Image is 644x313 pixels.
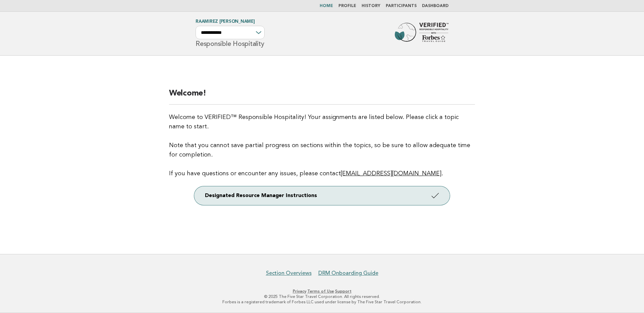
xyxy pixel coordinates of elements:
[117,289,527,294] p: · ·
[307,289,334,294] a: Terms of Use
[196,19,255,24] a: Raamirez [PERSON_NAME]
[335,289,352,294] a: Support
[266,270,312,276] a: Section Overviews
[293,289,306,294] a: Privacy
[117,299,527,305] p: Forbes is a registered trademark of Forbes LLC used under license by The Five Star Travel Corpora...
[169,88,475,105] h2: Welcome!
[169,113,475,178] p: Welcome to VERIFIED™ Responsible Hospitality! Your assignments are listed below. Please click a t...
[320,4,333,8] a: Home
[318,270,378,276] a: DRM Onboarding Guide
[196,20,265,47] h1: Responsible Hospitality
[386,4,417,8] a: Participants
[395,23,448,44] img: Forbes Travel Guide
[362,4,380,8] a: History
[117,294,527,299] p: © 2025 The Five Star Travel Corporation. All rights reserved.
[422,4,448,8] a: Dashboard
[194,186,450,205] a: Designated Resource Manager Instructions
[338,4,356,8] a: Profile
[341,171,441,177] a: [EMAIL_ADDRESS][DOMAIN_NAME]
